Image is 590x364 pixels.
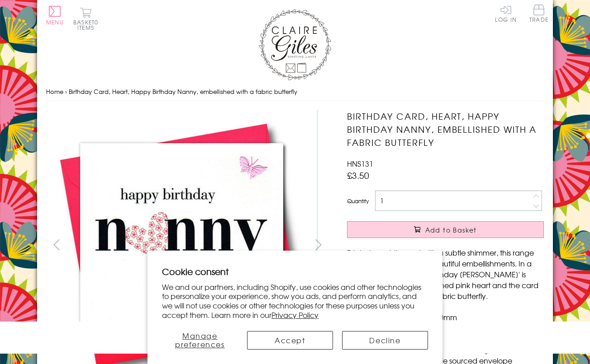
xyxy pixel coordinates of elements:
[69,87,297,96] span: Birthday Card, Heart, Happy Birthday Nanny, embellished with a fabric butterfly
[46,234,67,255] button: prev
[347,221,544,238] button: Add to Basket
[46,87,63,96] a: Home
[529,5,548,22] span: Trade
[347,169,369,182] span: £3.50
[77,18,98,32] span: 0 items
[46,83,544,101] nav: breadcrumbs
[347,247,544,301] p: Printed on white card with a subtle shimmer, this range has large graphics and beautiful embellis...
[259,9,331,80] img: Claire Giles Greetings Cards
[271,309,319,320] a: Privacy Policy
[347,158,373,169] span: HNS131
[529,5,548,24] a: Trade
[247,331,333,350] button: Accept
[342,331,428,350] button: Decline
[162,265,428,278] h2: Cookie consent
[347,110,544,149] h1: Birthday Card, Heart, Happy Birthday Nanny, embellished with a fabric butterfly
[425,225,477,234] span: Add to Basket
[162,331,238,350] button: Manage preferences
[162,282,428,320] p: We and our partners, including Shopify, use cookies and other technologies to personalize your ex...
[175,330,225,350] span: Manage preferences
[73,7,98,30] button: Basket0 items
[309,234,329,255] button: next
[46,18,64,26] span: Menu
[356,312,544,322] li: Dimensions: 150mm x 150mm
[65,87,67,96] span: ›
[495,5,517,22] a: Log In
[347,197,369,205] label: Quantity
[46,6,64,25] button: Menu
